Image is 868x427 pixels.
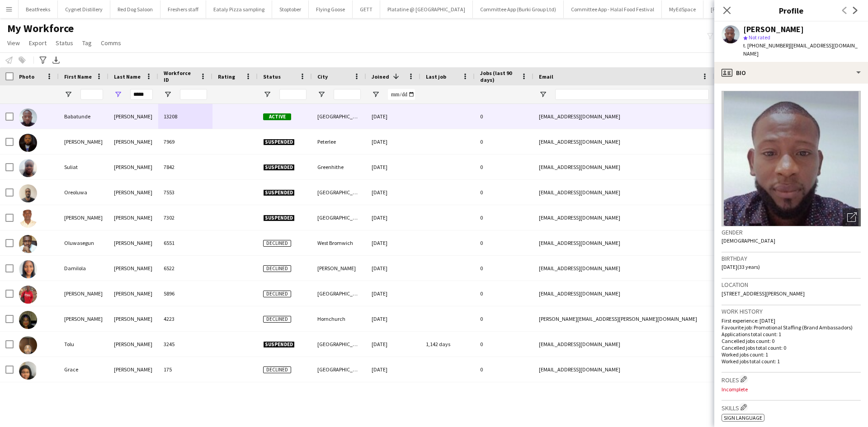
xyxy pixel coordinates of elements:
button: MyEdSpace [662,0,703,18]
div: Damilola [59,256,108,281]
div: [PERSON_NAME] [743,25,804,33]
div: [EMAIL_ADDRESS][DOMAIN_NAME] [533,180,714,205]
div: [GEOGRAPHIC_DATA] [312,205,366,230]
div: [PERSON_NAME] [108,230,158,255]
input: Status Filter Input [279,89,307,100]
div: Oluwasegun [59,230,108,255]
div: [PERSON_NAME] [108,180,158,205]
img: Babatunde Ajayi [19,108,37,127]
a: Comms [97,37,125,49]
div: [DATE] [366,155,420,179]
div: [EMAIL_ADDRESS][DOMAIN_NAME] [533,205,714,230]
div: [PERSON_NAME] [59,281,108,306]
span: Joined [372,73,389,80]
div: [GEOGRAPHIC_DATA] [312,332,366,357]
img: Damilola Ajayi [19,260,37,278]
button: [PERSON_NAME] Chicken and Shakes [703,0,805,18]
span: View [7,39,20,47]
span: Tag [82,39,92,47]
div: 7969 [158,129,212,154]
p: Incomplete [722,386,861,393]
h3: Profile [714,5,868,16]
a: Tag [79,37,95,49]
span: Suspended [263,341,295,348]
span: Jobs (last 90 days) [480,70,517,83]
div: 0 [475,129,533,154]
div: West Bromwich [312,230,366,255]
input: Joined Filter Input [388,89,415,100]
span: My Workforce [7,22,74,35]
div: 7553 [158,180,212,205]
button: Stoptober [272,0,309,18]
span: Suspended [263,215,295,221]
div: Babatunde [59,104,108,129]
div: 0 [475,256,533,281]
span: Rating [218,73,235,80]
div: 7842 [158,155,212,179]
div: 0 [475,104,533,129]
p: Favourite job: Promotional Staffing (Brand Ambassadors) [722,324,861,331]
div: [EMAIL_ADDRESS][DOMAIN_NAME] [533,357,714,382]
div: [DATE] [366,281,420,306]
span: Active [263,113,291,120]
div: 0 [475,230,533,255]
div: [PERSON_NAME] [108,256,158,281]
div: 5896 [158,281,212,306]
div: [PERSON_NAME] [108,205,158,230]
span: Suspended [263,139,295,145]
button: Open Filter Menu [114,90,122,99]
button: Cygnet Distillery [58,0,110,18]
button: Red Dog Saloon [110,0,160,18]
div: 175 [158,357,212,382]
div: [EMAIL_ADDRESS][DOMAIN_NAME] [533,104,714,129]
div: 0 [475,332,533,357]
div: [PERSON_NAME] [108,357,158,382]
div: [GEOGRAPHIC_DATA] [312,104,366,129]
span: Workforce ID [164,70,196,83]
div: [DATE] [366,205,420,230]
a: Export [25,37,50,49]
div: [DATE] [366,180,420,205]
img: Tolu Ajayi [19,336,37,354]
span: Photo [19,73,34,80]
span: Email [539,73,553,80]
img: Oreoluwa Ajayi [19,184,37,202]
div: 0 [475,357,533,382]
div: Open photos pop-in [843,208,861,226]
button: Open Filter Menu [164,90,172,99]
app-action-btn: Advanced filters [38,55,48,66]
h3: Skills [722,403,861,412]
h3: Work history [722,307,861,315]
img: Crew avatar or photo [722,91,861,226]
span: Suspended [263,164,295,171]
h3: Birthday [722,254,861,263]
h3: Location [722,281,861,289]
input: City Filter Input [334,89,361,100]
div: 6551 [158,230,212,255]
button: Committee App - Halal Food Festival [564,0,662,18]
div: [DATE] [366,256,420,281]
div: [PERSON_NAME] [108,104,158,129]
div: [DATE] [366,332,420,357]
div: 6522 [158,256,212,281]
button: Platatine @ [GEOGRAPHIC_DATA] [380,0,473,18]
p: Cancelled jobs total count: 0 [722,344,861,351]
div: Hornchurch [312,306,366,331]
app-action-btn: Export XLSX [51,55,61,66]
button: GETT [353,0,380,18]
button: Committee App (Burki Group Ltd) [473,0,564,18]
span: Sign language [724,414,762,421]
div: [EMAIL_ADDRESS][DOMAIN_NAME] [533,129,714,154]
span: Status [56,39,73,47]
div: [GEOGRAPHIC_DATA] [312,281,366,306]
div: [DATE] [366,357,420,382]
input: Last Name Filter Input [130,89,153,100]
div: [DATE] [366,104,420,129]
p: Worked jobs count: 1 [722,351,861,358]
span: Declined [263,265,291,272]
div: [EMAIL_ADDRESS][DOMAIN_NAME] [533,332,714,357]
span: First Name [64,73,92,80]
div: 7302 [158,205,212,230]
button: Open Filter Menu [263,90,271,99]
span: City [317,73,328,80]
